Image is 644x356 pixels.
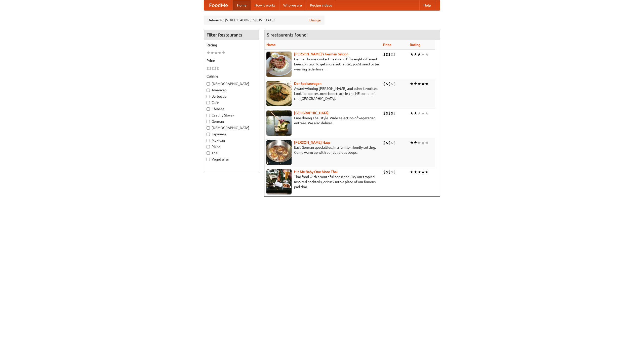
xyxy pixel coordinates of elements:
label: [DEMOGRAPHIC_DATA] [207,81,256,86]
input: German [207,120,210,123]
h4: Filter Restaurants [204,30,259,40]
a: Who we are [279,0,306,10]
li: ★ [414,81,417,87]
li: $ [393,52,396,57]
li: $ [388,110,391,116]
input: Japanese [207,133,210,136]
li: $ [391,169,393,175]
li: ★ [222,50,225,56]
a: How it works [251,0,279,10]
ng-pluralize: 5 restaurants found! [267,32,308,37]
li: $ [209,66,212,71]
li: $ [217,66,219,71]
li: ★ [414,140,417,145]
input: Vegetarian [207,158,210,161]
input: Pizza [207,145,210,148]
li: ★ [414,110,417,116]
p: German home-cooked meals and fifty-eight different beers on tap. To get more authentic, you'd nee... [266,57,379,72]
li: $ [386,81,388,87]
input: [DEMOGRAPHIC_DATA] [207,82,210,86]
a: Name [266,43,276,47]
li: $ [383,140,386,145]
img: babythai.jpg [266,169,292,194]
li: ★ [214,50,218,56]
li: ★ [421,81,425,87]
li: $ [388,169,391,175]
input: Czech / Slovak [207,114,210,117]
li: $ [391,81,393,87]
li: ★ [425,110,429,116]
a: [GEOGRAPHIC_DATA] [294,111,329,115]
a: [PERSON_NAME] Haus [294,140,330,144]
label: American [207,88,256,93]
input: [DEMOGRAPHIC_DATA] [207,126,210,130]
a: Recipe videos [306,0,336,10]
a: Price [383,43,391,47]
li: $ [388,81,391,87]
li: $ [386,110,388,116]
li: ★ [421,140,425,145]
li: $ [393,81,396,87]
li: ★ [207,50,210,56]
label: German [207,119,256,124]
label: Mexican [207,138,256,143]
li: $ [393,140,396,145]
a: Change [309,18,321,23]
li: $ [212,66,214,71]
img: satay.jpg [266,110,292,136]
li: ★ [417,52,421,57]
li: ★ [421,52,425,57]
li: ★ [410,81,414,87]
label: [DEMOGRAPHIC_DATA] [207,125,256,130]
li: ★ [425,169,429,175]
li: $ [393,169,396,175]
li: ★ [210,50,214,56]
li: $ [214,66,217,71]
li: $ [393,110,396,116]
label: Pizza [207,144,256,149]
img: speisewagen.jpg [266,81,292,106]
li: $ [383,169,386,175]
input: Mexican [207,139,210,142]
li: ★ [218,50,222,56]
li: ★ [410,140,414,145]
label: Vegetarian [207,157,256,162]
label: Thai [207,150,256,155]
input: American [207,89,210,92]
li: ★ [417,81,421,87]
input: Barbecue [207,95,210,98]
h5: Price [207,58,256,63]
a: [PERSON_NAME]'s German Saloon [294,52,348,56]
p: East German specialties, in a family-friendly setting. Come warm up with our delicious soups. [266,145,379,155]
li: $ [386,52,388,57]
h5: Cuisine [207,74,256,79]
div: Deliver to: [STREET_ADDRESS][US_STATE] [204,16,325,25]
input: Cafe [207,101,210,104]
li: $ [383,81,386,87]
input: Thai [207,151,210,155]
a: Hit Me Baby One More Thai [294,170,338,174]
li: $ [386,169,388,175]
li: $ [383,110,386,116]
img: esthers.jpg [266,52,292,77]
li: $ [388,140,391,145]
label: Czech / Slovak [207,113,256,118]
li: ★ [414,52,417,57]
a: Home [233,0,251,10]
li: ★ [425,52,429,57]
input: Chinese [207,107,210,111]
p: Award-winning [PERSON_NAME] and other favorites. Look for our restored food truck in the NE corne... [266,86,379,101]
li: ★ [421,169,425,175]
p: Thai food with a youthful bar scene. Try our tropical inspired cocktails, or tuck into a plate of... [266,174,379,189]
img: kohlhaus.jpg [266,140,292,165]
li: ★ [410,52,414,57]
li: ★ [425,81,429,87]
label: Japanese [207,132,256,137]
a: FoodMe [204,0,233,10]
a: Help [419,0,435,10]
a: Der Speisewagen [294,82,321,86]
